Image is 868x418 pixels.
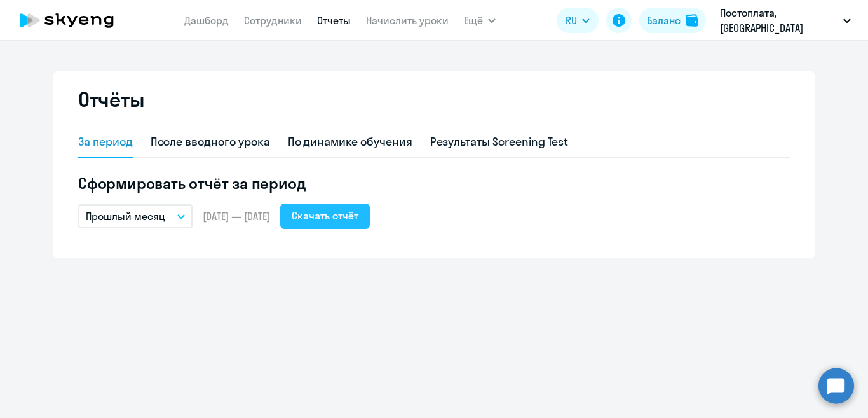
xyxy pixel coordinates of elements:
[184,14,229,27] a: Дашборд
[292,208,358,223] div: Скачать отчёт
[244,14,302,27] a: Сотрудники
[430,134,569,150] div: Результаты Screening Test
[566,13,577,28] span: RU
[78,204,193,228] button: Прошлый месяц
[78,87,144,112] h2: Отчёты
[86,209,165,224] p: Прошлый месяц
[720,5,838,36] p: Постоплата, [GEOGRAPHIC_DATA]
[151,134,270,150] div: После вводного урока
[464,13,483,28] span: Ещё
[288,134,412,150] div: По динамике обучения
[557,8,599,33] button: RU
[366,14,449,27] a: Начислить уроки
[464,8,496,33] button: Ещё
[647,13,681,28] div: Баланс
[317,14,351,27] a: Отчеты
[686,14,698,27] img: balance
[78,173,790,193] h5: Сформировать отчёт за период
[639,8,706,33] button: Балансbalance
[714,5,857,36] button: Постоплата, [GEOGRAPHIC_DATA]
[280,204,370,229] button: Скачать отчёт
[203,209,270,223] span: [DATE] — [DATE]
[78,134,133,150] div: За период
